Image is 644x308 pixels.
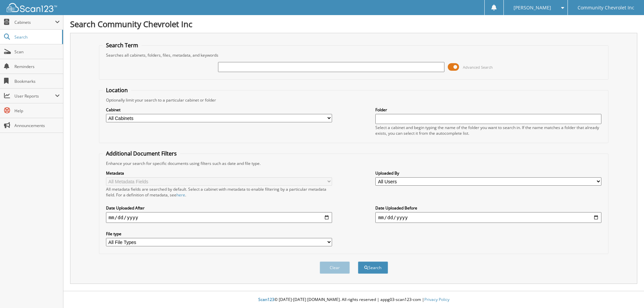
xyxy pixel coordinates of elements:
[14,64,60,69] span: Reminders
[103,86,131,94] legend: Location
[103,161,605,166] div: Enhance your search for specific documents using filters such as date and file type.
[514,6,551,10] span: [PERSON_NAME]
[103,52,605,58] div: Searches all cabinets, folders, files, metadata, and keywords
[610,276,644,308] iframe: Chat Widget
[375,170,601,176] label: Uploaded By
[7,3,57,12] img: scan123-logo-white.svg
[106,107,332,113] label: Cabinet
[14,49,60,55] span: Scan
[463,65,493,70] span: Advanced Search
[14,123,60,128] span: Announcements
[106,205,332,211] label: Date Uploaded After
[106,212,332,223] input: start
[176,192,185,198] a: here
[14,19,55,25] span: Cabinets
[358,261,388,274] button: Search
[375,125,601,136] div: Select a cabinet and begin typing the name of the folder you want to search in. If the name match...
[258,297,274,302] span: Scan123
[375,107,601,113] label: Folder
[103,150,180,157] legend: Additional Document Filters
[106,186,332,198] div: All metadata fields are searched by default. Select a cabinet with metadata to enable filtering b...
[103,97,605,103] div: Optionally limit your search to a particular cabinet or folder
[103,42,142,49] legend: Search Term
[375,212,601,223] input: end
[106,170,332,176] label: Metadata
[14,108,60,114] span: Help
[70,18,637,29] h1: Search Community Chevrolet Inc
[14,93,55,99] span: User Reports
[14,78,60,84] span: Bookmarks
[63,292,644,308] div: © [DATE]-[DATE] [DOMAIN_NAME]. All rights reserved | appg03-scan123-com |
[578,6,634,10] span: Community Chevrolet Inc
[424,297,449,302] a: Privacy Policy
[320,261,350,274] button: Clear
[14,34,59,40] span: Search
[106,231,332,237] label: File type
[375,205,601,211] label: Date Uploaded Before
